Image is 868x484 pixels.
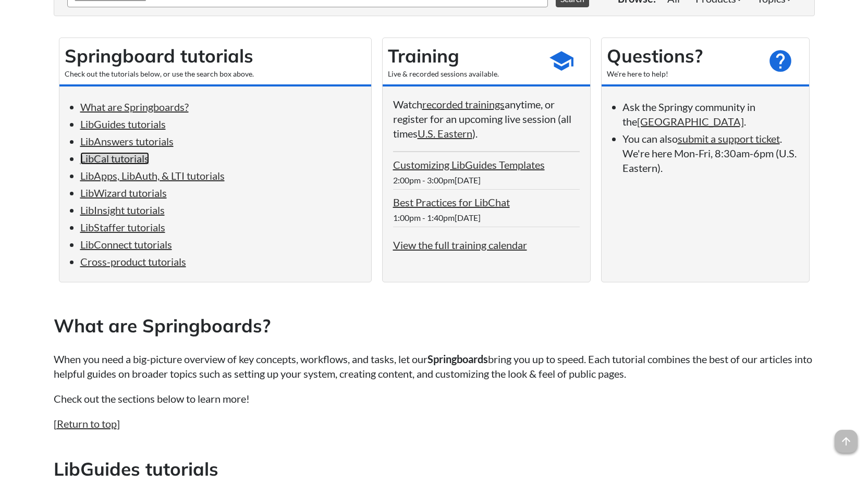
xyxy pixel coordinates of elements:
[80,118,166,130] a: LibGuides tutorials
[80,187,167,199] a: LibWizard tutorials
[65,43,366,69] h2: Springboard tutorials
[622,100,799,129] li: Ask the Springy community in the .
[54,313,815,339] h2: What are Springboards?
[393,239,527,251] a: View the full training calendar
[388,69,538,79] div: Live & recorded sessions available.
[80,255,186,268] a: Cross-product tutorials
[393,158,545,171] a: Customizing LibGuides Templates
[54,391,815,406] p: Check out the sections below to learn more!
[54,456,815,482] h2: LibGuides tutorials
[637,115,744,128] a: [GEOGRAPHIC_DATA]
[80,135,174,147] a: LibAnswers tutorials
[607,69,757,79] div: We're here to help!
[422,98,505,110] a: recorded trainings
[80,238,172,251] a: LibConnect tutorials
[80,169,225,182] a: LibApps, LibAuth, & LTI tutorials
[607,43,757,69] h2: Questions?
[54,352,815,381] p: When you need a big-picture overview of key concepts, workflows, and tasks, let our bring you up ...
[80,101,189,113] a: What are Springboards?
[388,43,538,69] h2: Training
[835,430,858,453] span: arrow_upward
[393,175,481,185] span: 2:00pm - 3:00pm[DATE]
[393,196,510,208] a: Best Practices for LibChat
[548,48,574,74] span: school
[427,353,488,365] strong: Springboards
[80,204,165,216] a: LibInsight tutorials
[57,417,117,430] a: Return to top
[65,69,366,79] div: Check out the tutorials below, or use the search box above.
[418,127,472,140] a: U.S. Eastern
[54,416,815,431] p: [ ]
[835,431,858,443] a: arrow_upward
[678,132,780,145] a: submit a support ticket
[393,213,481,222] span: 1:00pm - 1:40pm[DATE]
[80,152,149,165] a: LibCal tutorials
[80,221,165,233] a: LibStaffer tutorials
[767,48,793,74] span: help
[393,97,580,141] p: Watch anytime, or register for an upcoming live session (all times ).
[622,131,799,175] li: You can also . We're here Mon-Fri, 8:30am-6pm (U.S. Eastern).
